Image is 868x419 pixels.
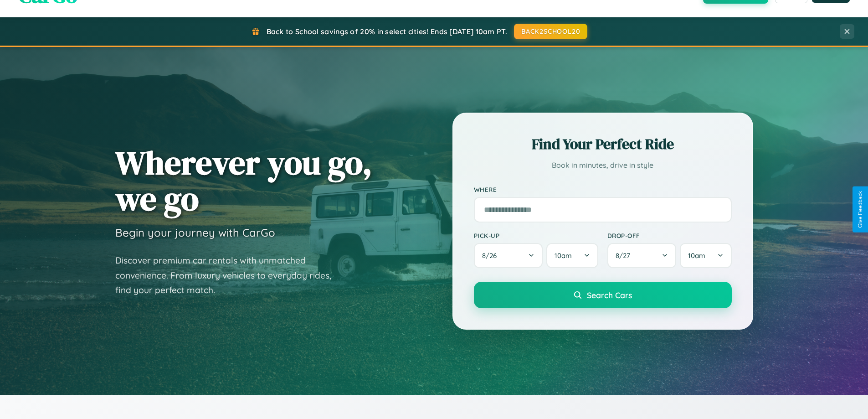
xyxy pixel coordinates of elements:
h3: Begin your journey with CarGo [115,226,275,239]
button: Search Cars [474,282,732,308]
span: Search Cars [587,290,632,300]
button: BACK2SCHOOL20 [514,24,587,39]
h1: Wherever you go, we go [115,145,372,217]
span: 8 / 27 [616,251,635,260]
div: Give Feedback [857,191,863,228]
span: Back to School savings of 20% in select cities! Ends [DATE] 10am PT. [267,27,507,36]
label: Where [474,186,732,193]
span: 8 / 26 [482,251,501,260]
button: 8/26 [474,243,543,268]
span: 10am [555,251,572,260]
span: 10am [688,251,705,260]
button: 8/27 [607,243,677,268]
p: Book in minutes, drive in style [474,159,732,172]
label: Pick-up [474,232,598,239]
button: 10am [680,243,731,268]
label: Drop-off [607,232,732,239]
p: Discover premium car rentals with unmatched convenience. From luxury vehicles to everyday rides, ... [115,253,343,298]
button: 10am [546,243,598,268]
h2: Find Your Perfect Ride [474,134,732,154]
